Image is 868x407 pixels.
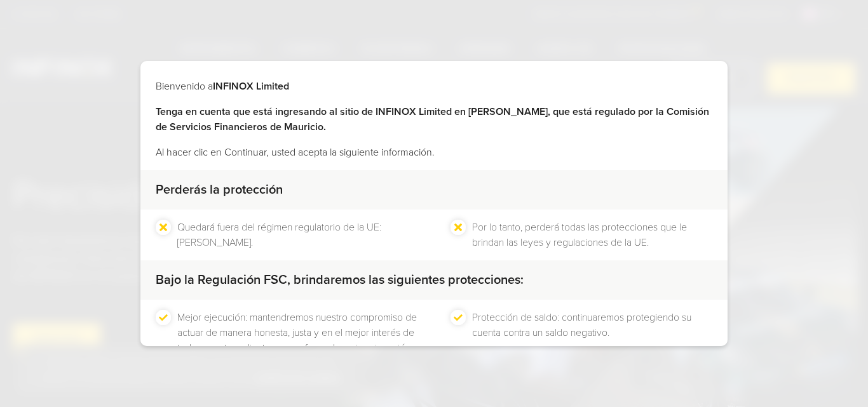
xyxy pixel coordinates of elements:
[156,80,213,93] font: Bienvenido a
[472,311,691,339] font: Protección de saldo: continuaremos protegiendo su cuenta contra un saldo negativo.
[472,221,687,249] font: Por lo tanto, perderá todas las protecciones que le brindan las leyes y regulaciones de la UE.
[156,105,709,133] font: Tenga en cuenta que está ingresando al sitio de INFINOX Limited en [PERSON_NAME], que está regula...
[177,221,381,249] font: Quedará fuera del régimen regulatorio de la UE: [PERSON_NAME].
[213,80,289,93] font: INFINOX Limited
[156,182,283,197] font: Perderás la protección
[177,311,417,370] font: Mejor ejecución: mantendremos nuestro compromiso de actuar de manera honesta, justa y en el mejor...
[156,146,435,159] font: Al hacer clic en Continuar, usted acepta la siguiente información.
[156,272,524,288] font: Bajo la Regulación FSC, brindaremos las siguientes protecciones:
